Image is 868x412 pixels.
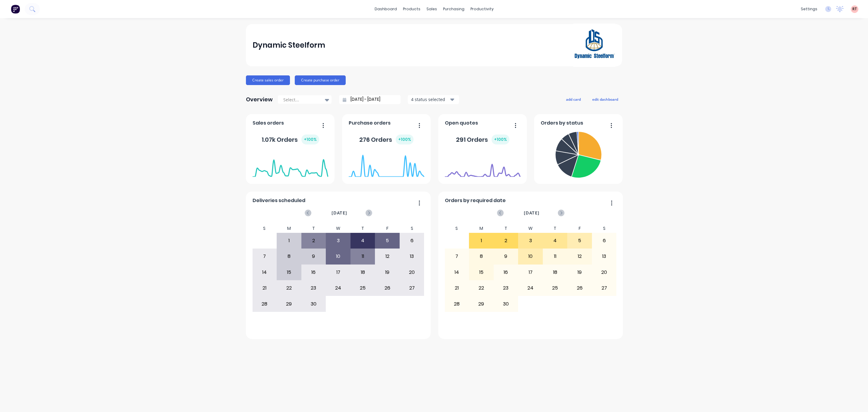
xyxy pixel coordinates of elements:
[11,5,20,14] img: Factory
[445,265,469,280] div: 14
[253,197,305,204] span: Deliveries scheduled
[492,135,509,144] div: + 100 %
[494,224,518,233] div: T
[246,93,273,106] div: Overview
[568,265,592,280] div: 19
[301,224,326,233] div: T
[351,233,375,248] div: 4
[445,224,469,233] div: S
[592,233,616,248] div: 6
[469,296,493,311] div: 29
[469,249,493,264] div: 8
[372,5,400,14] a: dashboard
[351,280,375,296] div: 25
[518,233,542,248] div: 3
[543,233,567,248] div: 4
[400,249,424,264] div: 13
[469,280,493,296] div: 22
[302,296,326,311] div: 30
[253,280,277,296] div: 21
[375,249,399,264] div: 12
[524,210,539,216] span: [DATE]
[445,280,469,296] div: 21
[543,224,568,233] div: T
[253,265,277,280] div: 14
[467,5,497,14] div: productivity
[302,265,326,280] div: 16
[469,224,494,233] div: M
[798,5,820,14] div: settings
[252,224,277,233] div: S
[543,249,567,264] div: 11
[411,96,449,103] div: 4 status selected
[326,265,350,280] div: 17
[494,249,518,264] div: 9
[295,75,346,85] button: Create purchase order
[592,265,616,280] div: 20
[494,296,518,311] div: 30
[246,75,290,85] button: Create sales order
[253,39,325,51] div: Dynamic Steelform
[277,296,301,311] div: 29
[277,233,301,248] div: 1
[852,6,857,12] span: RT
[469,265,493,280] div: 15
[592,249,616,264] div: 13
[518,280,542,296] div: 24
[400,5,423,14] div: products
[400,280,424,296] div: 27
[494,265,518,280] div: 16
[375,265,399,280] div: 19
[277,224,301,233] div: M
[253,249,277,264] div: 7
[400,224,424,233] div: S
[400,265,424,280] div: 20
[277,280,301,296] div: 22
[445,296,469,311] div: 28
[375,224,400,233] div: F
[253,119,284,127] span: Sales orders
[518,265,542,280] div: 17
[301,135,319,144] div: + 100 %
[351,249,375,264] div: 11
[253,296,277,311] div: 28
[262,135,319,144] div: 1.07k Orders
[302,249,326,264] div: 9
[562,95,585,103] button: add card
[588,95,622,103] button: edit dashboard
[326,280,350,296] div: 24
[359,135,414,144] div: 276 Orders
[277,249,301,264] div: 8
[400,233,424,248] div: 6
[445,119,478,127] span: Open quotes
[302,280,326,296] div: 23
[456,135,509,144] div: 291 Orders
[592,280,616,296] div: 27
[396,135,414,144] div: + 100 %
[440,5,467,14] div: purchasing
[494,280,518,296] div: 23
[277,265,301,280] div: 15
[543,280,567,296] div: 25
[375,233,399,248] div: 5
[573,24,615,67] img: Dynamic Steelform
[494,233,518,248] div: 2
[568,233,592,248] div: 5
[568,249,592,264] div: 12
[469,233,493,248] div: 1
[543,265,567,280] div: 18
[445,249,469,264] div: 7
[326,249,350,264] div: 10
[351,265,375,280] div: 18
[423,5,440,14] div: sales
[568,280,592,296] div: 26
[351,224,375,233] div: T
[518,249,542,264] div: 10
[518,224,543,233] div: W
[567,224,592,233] div: F
[332,210,347,216] span: [DATE]
[541,119,583,127] span: Orders by status
[302,233,326,248] div: 2
[326,224,351,233] div: W
[408,95,459,104] button: 4 status selected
